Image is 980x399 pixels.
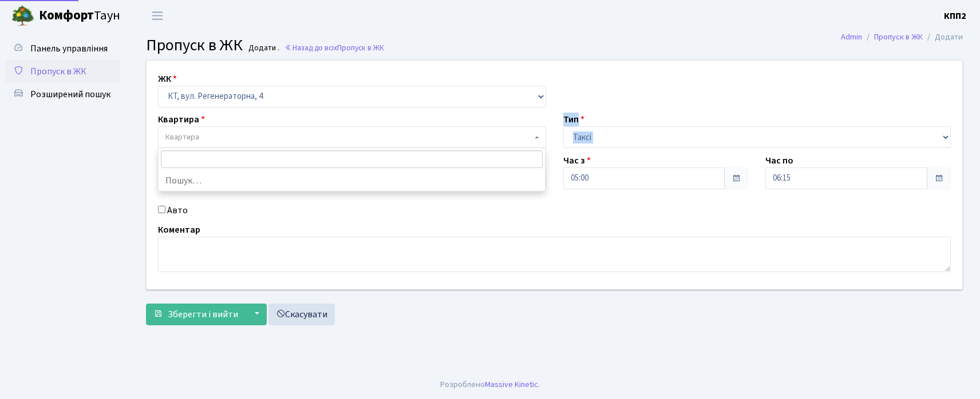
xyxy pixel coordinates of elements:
span: Пропуск в ЖК [337,42,384,53]
li: Пошук… [159,170,545,191]
span: Розширений пошук [30,88,110,101]
label: Час по [765,154,793,167]
label: ЖК [158,72,177,86]
span: Пропуск в ЖК [30,65,86,78]
label: Коментар [158,223,200,237]
button: Переключити навігацію [143,6,172,25]
small: Додати . [246,43,279,53]
b: Комфорт [39,6,94,25]
a: Massive Kinetic [485,378,538,390]
a: Admin [841,31,862,43]
span: Зберегти і вийти [168,308,238,321]
a: Назад до всіхПропуск в ЖК [284,42,384,53]
img: logo.png [11,5,34,27]
a: Пропуск в ЖК [874,31,923,43]
b: КПП2 [944,10,966,22]
div: Розроблено . [440,378,540,391]
a: Розширений пошук [6,83,120,106]
a: Скасувати [268,304,335,325]
label: Час з [563,154,591,167]
nav: breadcrumb [824,25,980,49]
span: Квартира [165,131,199,143]
label: Квартира [158,113,205,126]
button: Зберегти і вийти [146,304,246,325]
span: Панель управління [30,42,108,55]
a: Пропуск в ЖК [6,60,120,83]
a: КПП2 [944,9,966,23]
a: Панель управління [6,37,120,60]
span: Пропуск в ЖК [146,34,243,57]
label: Тип [563,113,584,126]
span: Таун [39,6,120,26]
li: Додати [923,31,963,43]
label: Авто [167,204,188,217]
